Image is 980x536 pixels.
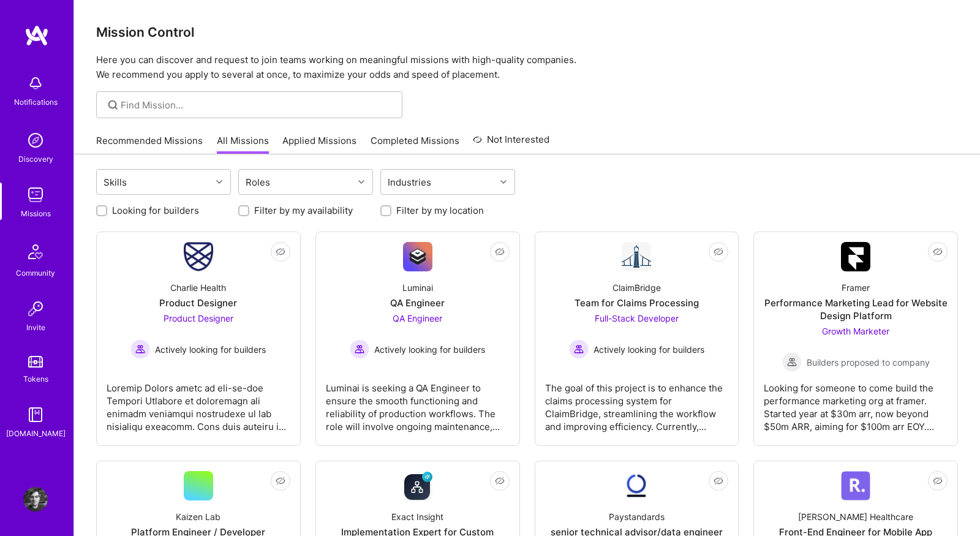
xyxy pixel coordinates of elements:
img: bell [23,71,48,96]
span: Builders proposed to company [807,356,930,369]
img: Community [21,237,50,266]
img: Company Logo [841,471,870,500]
div: Notifications [14,96,58,108]
img: Company Logo [403,471,432,500]
i: icon EyeClosed [276,247,285,257]
div: Invite [26,321,45,334]
i: icon EyeClosed [495,476,505,486]
div: Roles [243,173,273,191]
div: Looking for someone to come build the performance marketing org at framer. Started year at $30m a... [764,372,948,433]
a: Company LogoCharlie HealthProduct DesignerProduct Designer Actively looking for buildersActively ... [107,242,290,436]
div: Loremip Dolors ametc ad eli-se-doe Tempori Utlabore et doloremagn ali enimadm veniamqui nostrudex... [107,372,290,433]
img: tokens [28,356,43,368]
a: Recommended Missions [96,134,203,154]
div: QA Engineer [390,296,445,309]
img: Company Logo [622,242,651,271]
img: Invite [23,296,48,321]
i: icon EyeClosed [714,476,723,486]
img: teamwork [23,183,48,207]
div: Luminai is seeking a QA Engineer to ensure the smooth functioning and reliability of production w... [326,372,510,433]
div: Industries [385,173,434,191]
i: icon EyeClosed [933,476,943,486]
input: Find Mission... [121,99,393,111]
i: icon Chevron [500,179,507,185]
i: icon EyeClosed [933,247,943,257]
div: Paystandards [609,510,665,523]
div: Exact Insight [391,510,443,523]
img: logo [24,25,49,47]
a: Applied Missions [282,134,356,154]
a: Company LogoLuminaiQA EngineerQA Engineer Actively looking for buildersActively looking for build... [326,242,510,436]
label: Filter by my location [396,204,484,217]
p: Here you can discover and request to join teams working on meaningful missions with high-quality ... [96,53,958,82]
div: Team for Claims Processing [575,296,699,309]
span: Actively looking for builders [594,343,704,356]
label: Filter by my availability [254,204,353,217]
div: Performance Marketing Lead for Website Design Platform [764,296,948,322]
span: Actively looking for builders [374,343,485,356]
i: icon EyeClosed [495,247,505,257]
img: Company Logo [622,471,651,500]
i: icon EyeClosed [714,247,723,257]
span: Product Designer [164,313,233,323]
img: Actively looking for builders [569,339,589,359]
img: Actively looking for builders [130,339,150,359]
label: Looking for builders [112,204,199,217]
div: Framer [842,281,870,294]
div: Skills [100,173,130,191]
a: Company LogoFramerPerformance Marketing Lead for Website Design PlatformGrowth Marketer Builders ... [764,242,948,436]
a: Not Interested [473,132,549,154]
img: discovery [23,128,48,153]
div: The goal of this project is to enhance the claims processing system for ClaimBridge, streamlining... [545,372,729,433]
h3: Mission Control [96,25,958,40]
a: All Missions [217,134,269,154]
img: Company Logo [841,242,870,271]
img: Builders proposed to company [782,352,802,372]
a: Completed Missions [371,134,459,154]
img: guide book [23,402,48,427]
div: Tokens [23,372,48,385]
div: [PERSON_NAME] Healthcare [798,510,913,523]
img: Company Logo [403,242,432,271]
a: Company LogoClaimBridgeTeam for Claims ProcessingFull-Stack Developer Actively looking for builde... [545,242,729,436]
div: Product Designer [159,296,237,309]
div: [DOMAIN_NAME] [6,427,66,440]
div: Community [16,266,55,279]
i: icon EyeClosed [276,476,285,486]
img: Actively looking for builders [350,339,369,359]
div: ClaimBridge [612,281,661,294]
span: Actively looking for builders [155,343,266,356]
i: icon Chevron [358,179,364,185]
img: User Avatar [23,487,48,511]
div: Charlie Health [170,281,226,294]
div: Discovery [18,153,53,165]
span: Growth Marketer [822,326,889,336]
i: icon Chevron [216,179,222,185]
a: User Avatar [20,487,51,511]
span: QA Engineer [393,313,442,323]
i: icon SearchGrey [106,98,120,112]
img: Company Logo [184,242,213,271]
div: Missions [21,207,51,220]
span: Full-Stack Developer [595,313,679,323]
div: Luminai [402,281,433,294]
div: Kaizen Lab [176,510,221,523]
